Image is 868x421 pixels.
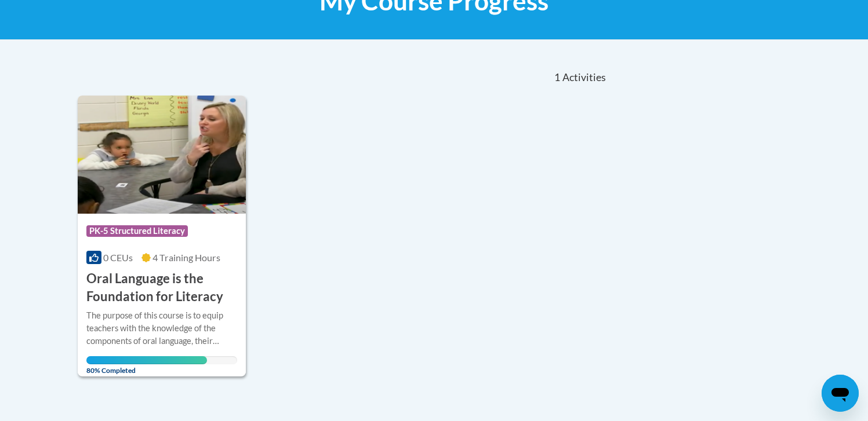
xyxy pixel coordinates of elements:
[86,225,188,237] span: PK-5 Structured Literacy
[103,252,133,263] span: 0 CEUs
[78,96,246,214] img: Course Logo
[86,270,238,306] h3: Oral Language is the Foundation for Literacy
[562,71,606,84] span: Activities
[822,375,859,412] iframe: Button to launch messaging window
[86,356,208,364] div: Your progress
[152,252,220,263] span: 4 Training Hours
[78,96,246,376] a: Course LogoPK-5 Structured Literacy0 CEUs4 Training Hours Oral Language is the Foundation for Lit...
[554,71,560,84] span: 1
[86,309,238,347] div: The purpose of this course is to equip teachers with the knowledge of the components of oral lang...
[86,356,208,375] span: 80% Completed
